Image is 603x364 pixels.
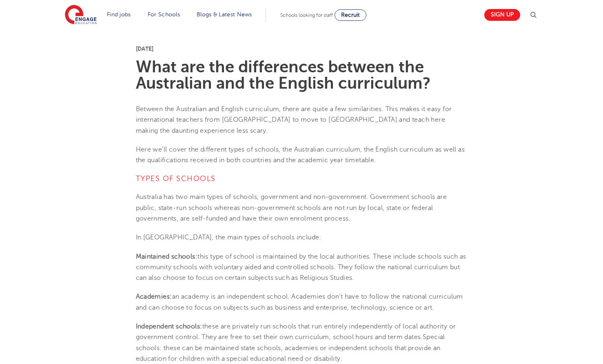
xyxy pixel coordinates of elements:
[148,11,180,18] a: For Schools
[65,5,97,25] img: Engage Education
[136,253,198,260] strong: Maintained schools:
[280,12,333,18] span: Schools looking for staff
[136,192,468,224] p: Australia has two main types of schools, government and non-government. Government schools are pu...
[136,251,468,284] p: this type of school is maintained by the local authorities. These include schools such as communi...
[136,291,468,313] p: an academy is an independent school. Academies don’t have to follow the national curriculum and c...
[197,11,252,18] a: Blogs & Latest News
[136,232,468,243] p: In [GEOGRAPHIC_DATA], the main types of schools include:
[335,9,366,21] a: Recruit
[484,9,520,21] a: Sign up
[341,12,360,18] span: Recruit
[107,11,131,18] a: Find jobs
[136,321,468,364] p: these are privately run schools that run entirely independently of local authority or government ...
[136,144,468,166] p: Here we’ll cover the different types of schools, the Australian curriculum, the English curriculu...
[136,174,468,183] h4: Types of schools
[136,59,468,92] h1: What are the differences between the Australian and the English curriculum?
[136,323,202,330] strong: Independent schools:
[136,104,468,136] p: Between the Australian and English curriculum, there are quite a few similarities. This makes it ...
[136,293,172,300] strong: Academies:
[136,46,468,51] p: [DATE]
